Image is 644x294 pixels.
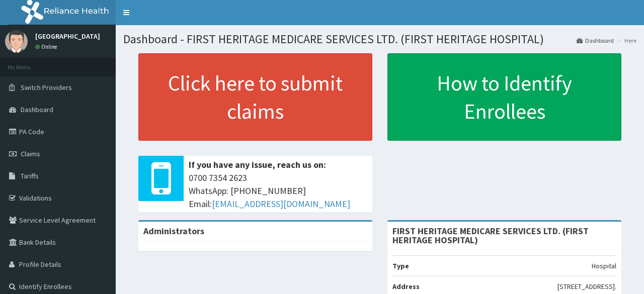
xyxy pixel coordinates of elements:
b: Address [392,282,420,291]
span: Dashboard [21,105,53,114]
span: Claims [21,149,40,158]
span: Switch Providers [21,83,72,92]
p: Hospital [592,261,616,271]
p: [GEOGRAPHIC_DATA] [35,33,100,40]
span: 0700 7354 2623 WhatsApp: [PHONE_NUMBER] Email: [189,171,367,210]
img: User Image [5,30,28,53]
strong: FIRST HERITAGE MEDICARE SERVICES LTD. (FIRST HERITAGE HOSPITAL) [392,225,589,246]
b: If you have any issue, reach us on: [189,159,326,170]
p: [STREET_ADDRESS]. [557,281,616,291]
b: Administrators [143,225,204,237]
a: Click here to submit claims [138,53,372,141]
a: Online [35,43,59,50]
h1: Dashboard - FIRST HERITAGE MEDICARE SERVICES LTD. (FIRST HERITAGE HOSPITAL) [123,33,636,46]
li: Here [615,36,636,45]
a: Dashboard [577,36,614,45]
span: Tariffs [21,171,39,180]
b: Type [392,261,409,270]
a: [EMAIL_ADDRESS][DOMAIN_NAME] [212,198,350,210]
a: How to Identify Enrollees [387,53,621,141]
